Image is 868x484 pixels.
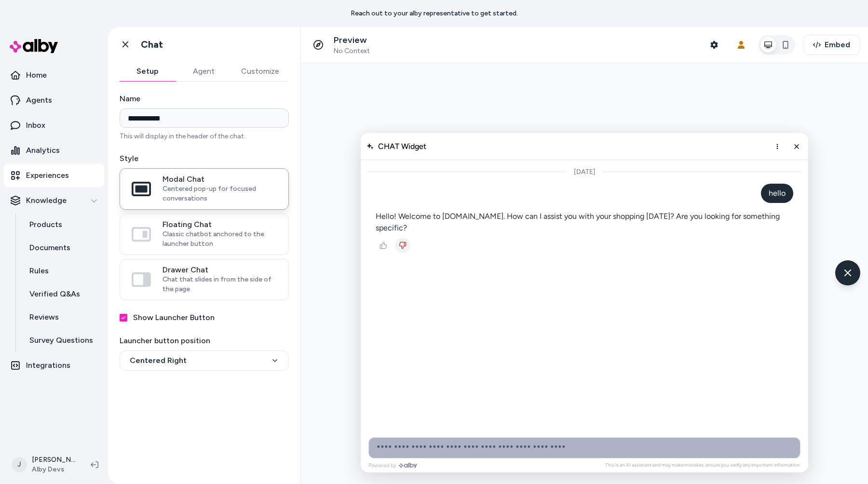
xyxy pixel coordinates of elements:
[6,449,83,480] button: J[PERSON_NAME]Alby Devs
[231,62,289,81] button: Customize
[163,265,277,275] span: Drawer Chat
[120,132,289,141] p: This will display in the header of the chat.
[825,39,850,51] span: Embed
[26,69,47,81] p: Home
[26,94,52,106] p: Agents
[29,242,70,254] p: Documents
[334,35,370,46] p: Preview
[20,213,104,236] a: Products
[120,153,289,164] label: Style
[4,114,104,137] a: Inbox
[26,360,70,371] p: Integrations
[20,329,104,352] a: Survey Questions
[29,288,80,300] p: Verified Q&As
[4,164,104,187] a: Experiences
[29,335,93,346] p: Survey Questions
[32,465,75,474] span: Alby Devs
[4,139,104,162] a: Analytics
[29,265,49,277] p: Rules
[26,170,69,181] p: Experiences
[141,39,163,51] h1: Chat
[29,219,62,230] p: Products
[4,354,104,377] a: Integrations
[4,64,104,87] a: Home
[163,275,277,294] span: Chat that slides in from the side of the page
[26,120,45,131] p: Inbox
[20,306,104,329] a: Reviews
[20,236,104,259] a: Documents
[163,220,277,229] span: Floating Chat
[26,195,67,206] p: Knowledge
[334,47,370,55] span: No Context
[120,62,176,81] button: Setup
[351,9,518,18] p: Reach out to your alby representative to get started.
[10,39,58,53] img: alby Logo
[163,184,277,203] span: Centered pop-up for focused conversations
[120,93,289,105] label: Name
[176,62,231,81] button: Agent
[20,259,104,282] a: Rules
[163,175,277,184] span: Modal Chat
[26,145,60,156] p: Analytics
[12,457,27,472] span: J
[20,282,104,306] a: Verified Q&As
[4,189,104,212] button: Knowledge
[4,89,104,112] a: Agents
[29,311,59,323] p: Reviews
[133,312,215,323] label: Show Launcher Button
[163,229,277,249] span: Classic chatbot anchored to the launcher button
[803,35,860,55] button: Embed
[120,335,289,347] label: Launcher button position
[32,455,75,465] p: [PERSON_NAME]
